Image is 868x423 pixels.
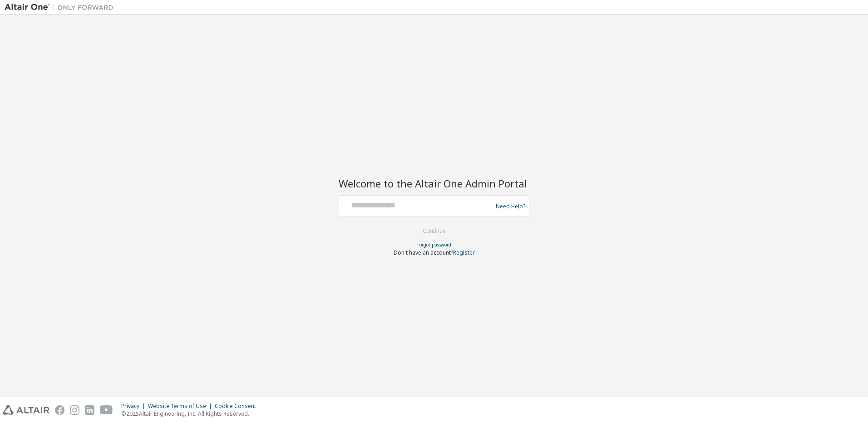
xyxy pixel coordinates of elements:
img: facebook.svg [55,405,64,415]
p: © 2025 Altair Engineering, Inc. All Rights Reserved. [121,410,261,418]
div: Website Terms of Use [148,403,215,410]
img: youtube.svg [100,405,113,415]
div: Cookie Consent [215,403,261,410]
a: Forgot password [417,241,451,248]
h2: Welcome to the Altair One Admin Portal [339,177,529,190]
img: linkedin.svg [85,405,94,415]
img: instagram.svg [70,405,79,415]
img: Altair One [5,3,118,12]
a: Need Help? [496,206,525,207]
a: Register [453,249,475,256]
div: Privacy [121,403,148,410]
img: altair_logo.svg [3,405,49,415]
span: Don't have an account? [394,249,453,256]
